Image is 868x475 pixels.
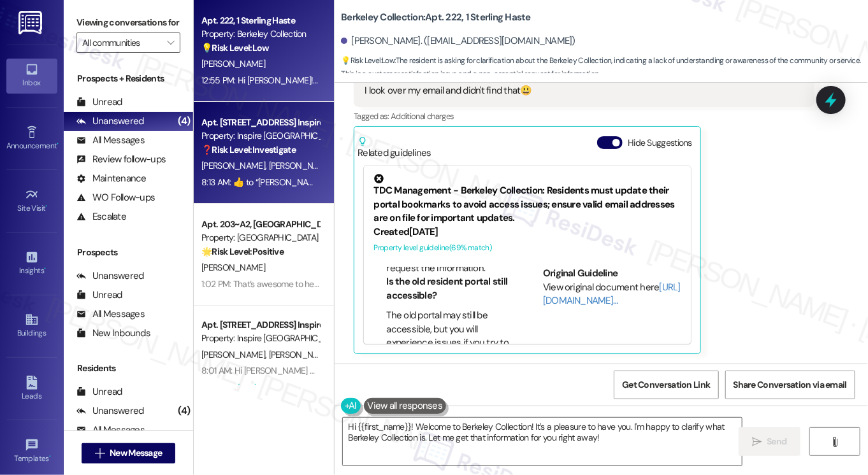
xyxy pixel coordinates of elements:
[76,172,147,185] div: Maintenance
[628,136,692,150] label: Hide Suggestions
[201,218,319,231] div: Apt. 203~A2, [GEOGRAPHIC_DATA]
[767,435,786,448] span: Send
[201,58,265,69] span: [PERSON_NAME]
[269,160,336,171] span: [PERSON_NAME]
[46,202,48,211] span: •
[201,14,319,27] div: Apt. 222, 1 Sterling Haste
[830,437,839,447] i: 
[201,332,319,345] div: Property: Inspire [GEOGRAPHIC_DATA]
[76,13,180,32] label: Viewing conversations for
[76,423,145,437] div: All Messages
[167,38,174,48] i: 
[57,139,59,148] span: •
[201,74,788,86] div: 12:55 PM: Hi [PERSON_NAME]! Thanks for messaging me. Could you kindly remind me what is Berkeley ...
[201,42,269,53] strong: 💡 Risk Level: Low
[269,349,333,360] span: [PERSON_NAME]
[341,54,868,82] span: : The resident is asking for clarification about the Berkeley Collection, indicating a lack of un...
[6,246,57,281] a: Insights •
[543,267,618,280] b: Original Guideline
[341,55,394,66] strong: 💡 Risk Level: Low
[201,318,319,332] div: Apt. [STREET_ADDRESS] Inspire Homes [GEOGRAPHIC_DATA]
[49,452,51,461] span: •
[201,116,319,129] div: Apt. [STREET_ADDRESS] Inspire Homes [GEOGRAPHIC_DATA]
[373,241,681,255] div: Property level guideline ( 69 % match)
[373,225,681,239] div: Created [DATE]
[76,308,145,321] div: All Messages
[201,27,319,41] div: Property: Berkeley Collection
[44,264,46,273] span: •
[76,191,155,204] div: WO Follow-ups
[373,174,681,225] div: TDC Management - Berkeley Collection: Residents must update their portal bookmarks to avoid acces...
[354,107,814,125] div: Tagged as:
[614,371,718,399] button: Get Conversation Link
[110,446,162,460] span: New Message
[734,378,847,392] span: Share Conversation via email
[543,281,681,307] a: [URL][DOMAIN_NAME]…
[341,11,531,24] b: Berkeley Collection: Apt. 222, 1 Sterling Haste
[201,160,269,171] span: [PERSON_NAME]
[76,134,145,147] div: All Messages
[76,327,150,340] div: New Inbounds
[386,275,512,302] li: Is the old resident portal still accessible?
[201,246,284,257] strong: 🌟 Risk Level: Positive
[343,418,742,465] textarea: Hi {{first_name}}! Welcome to Berkeley Collection! It's a pleasure to have you. I'm happy to clar...
[341,34,575,48] div: [PERSON_NAME]. ([EMAIL_ADDRESS][DOMAIN_NAME])
[725,371,855,399] button: Share Conversation via email
[200,379,321,395] div: Archived on [DATE]
[175,401,194,421] div: (4)
[6,184,57,218] a: Site Visit •
[175,111,194,131] div: (4)
[82,32,160,53] input: All communities
[76,115,144,128] div: Unanswered
[6,372,57,406] a: Leads
[76,269,144,283] div: Unanswered
[358,136,431,160] div: Related guidelines
[76,385,122,399] div: Unread
[365,70,794,97] div: Hi [PERSON_NAME]! Thanks for messaging me. Could you kindly remind me what is Berkeley collection...
[18,11,45,34] img: ResiDesk Logo
[64,72,193,85] div: Prospects + Residents
[201,349,269,360] span: [PERSON_NAME]
[391,111,454,122] span: Additional charges
[82,443,176,464] button: New Message
[6,59,57,93] a: Inbox
[76,96,122,109] div: Unread
[76,210,126,223] div: Escalate
[201,231,319,245] div: Property: [GEOGRAPHIC_DATA]
[64,246,193,259] div: Prospects
[76,153,166,166] div: Review follow-ups
[201,129,319,143] div: Property: Inspire [GEOGRAPHIC_DATA]
[201,262,265,273] span: [PERSON_NAME]
[6,434,57,469] a: Templates •
[95,448,105,458] i: 
[64,362,193,375] div: Residents
[201,144,296,155] strong: ❓ Risk Level: Investigate
[752,437,762,447] i: 
[76,404,144,418] div: Unanswered
[739,427,800,456] button: Send
[622,378,710,392] span: Get Conversation Link
[76,288,122,302] div: Unread
[386,309,512,377] li: The old portal may still be accessible, but you will experience issues if you try to use it. Plea...
[6,309,57,343] a: Buildings
[543,281,681,308] div: View original document here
